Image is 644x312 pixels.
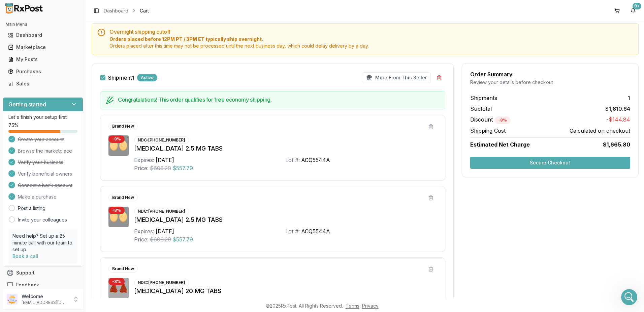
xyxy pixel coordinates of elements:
span: $606.29 [150,164,171,172]
div: ACQ5544A [301,156,330,164]
p: Active [33,8,46,15]
a: Privacy [362,303,379,309]
div: - 8 % [108,207,125,214]
div: [MEDICAL_DATA] 2.5 MG TABS [134,215,437,225]
div: NDC: [PHONE_NUMBER] [134,208,189,215]
div: I have a couple places going to get back to me [11,118,105,131]
div: do you have [MEDICAL_DATA] 10mg? [36,57,124,64]
textarea: Message… [6,207,129,218]
div: Purchases [8,68,78,75]
div: ok [118,98,124,104]
div: - 8 % [108,278,125,285]
div: Let me check for you! [11,22,62,29]
div: Active [137,74,157,81]
a: Terms [346,303,359,309]
div: I have a couple places going to get back to me [5,114,110,135]
button: 9+ [628,5,639,16]
div: Order Summary [470,72,630,77]
div: ACQ5544A [301,227,330,235]
div: - 8 % [494,116,511,124]
a: Post a listing [18,205,45,212]
img: RxPost Logo [3,3,46,14]
div: NDC: [PHONE_NUMBER] [134,136,189,144]
div: Price: [134,235,149,243]
span: Feedback [16,282,39,288]
div: Expires: [134,156,154,164]
span: Make a purchase [18,193,57,200]
img: Xarelto 20 MG TABS [108,278,129,298]
span: 75 % [8,122,19,129]
div: Manuel says… [5,183,129,216]
div: [DATE] [156,156,174,164]
div: Dashboard [8,32,78,38]
a: Dashboard [5,29,80,41]
div: 9+ [633,3,641,9]
a: Invite your colleagues [18,216,67,223]
h5: Congratulations! This order qualifies for free economy shipping. [118,97,440,102]
button: Send a message… [116,218,126,229]
div: Lot #: [285,227,300,235]
button: Dashboard [3,30,83,41]
button: go back [4,3,17,16]
div: Sales [8,80,78,87]
button: My Posts [3,54,83,65]
div: LUIS says… [5,53,129,74]
button: Secure Checkout [470,157,630,169]
span: Orders placed after this time may not be processed until the next business day, which could delay... [109,43,633,49]
div: Expires: [134,227,154,235]
div: Manuel says… [5,18,129,38]
div: [DATE] [156,227,174,235]
button: Emoji picker [21,221,27,227]
div: do you have [MEDICAL_DATA] 10mg? [31,53,129,68]
div: NDC: [PHONE_NUMBER] [134,279,189,286]
div: thamks [101,38,129,53]
span: Verify beneficial owners [18,171,72,177]
span: $557.79 [172,235,193,243]
span: $1,810.64 [605,105,630,113]
span: Calculated on checkout [570,127,630,135]
span: Discount [470,116,511,123]
p: Welcome [22,293,68,300]
div: i order [MEDICAL_DATA] earlier. that will come [DATE]? [30,160,124,173]
div: Review your details before checkout [470,79,630,86]
a: My Posts [5,53,80,66]
nav: breadcrumb [104,7,149,14]
span: Connect a bank account [18,182,72,189]
div: ok [118,145,124,151]
div: Close [118,3,130,15]
div: LUIS says… [5,38,129,54]
div: [MEDICAL_DATA] 2.5 MG TABS [134,144,437,153]
div: Let me check i found [MEDICAL_DATA] 20 and [MEDICAL_DATA] waiting for them to post [5,183,110,211]
button: Upload attachment [10,221,16,227]
span: Subtotal [470,105,492,113]
img: User avatar [7,294,18,305]
div: - 8 % [108,135,125,143]
button: More From This Seller [363,72,430,83]
span: $1,665.80 [603,140,630,149]
div: ok [113,94,129,108]
iframe: Intercom live chat [621,289,637,305]
img: Profile image for Manuel [19,4,30,15]
button: Feedback [3,279,83,291]
span: Orders placed before 12PM PT / 3PM ET typically ship overnight. [109,36,633,43]
div: [MEDICAL_DATA] 20 MG TABS [134,286,437,296]
div: Price: [134,164,149,172]
a: Purchases [5,66,80,78]
span: $606.29 [150,235,171,243]
div: Marketplace [8,44,78,51]
button: Sales [3,78,83,89]
a: Dashboard [104,7,128,14]
a: Book a call [12,253,38,259]
h3: Getting started [8,100,46,108]
div: My Posts [8,56,78,63]
button: Home [105,3,118,16]
img: Eliquis 2.5 MG TABS [108,207,129,227]
span: Estimated Net Charge [470,141,530,148]
div: Manuel says… [5,74,129,94]
span: Shipping Cost [470,127,506,135]
span: Shipments [470,94,497,102]
div: ok [113,140,129,155]
div: Brand New [108,265,138,272]
button: Purchases [3,66,83,77]
h5: Overnight shipping cutoff [109,29,633,34]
